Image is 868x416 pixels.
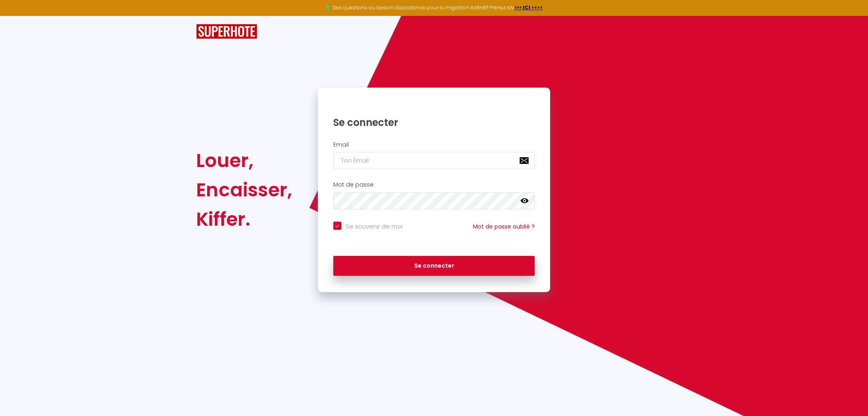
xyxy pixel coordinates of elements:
[196,146,292,175] div: Louer,
[196,175,292,205] div: Encaisser,
[333,116,535,129] h1: Se connecter
[333,141,535,148] h2: Email
[333,152,535,169] input: Ton Email
[473,222,535,231] a: Mot de passe oublié ?
[196,24,257,39] img: SuperHote logo
[333,181,535,188] h2: Mot de passe
[333,256,535,276] button: Se connecter
[196,205,292,234] div: Kiffer.
[514,4,543,11] a: >>> ICI <<<<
